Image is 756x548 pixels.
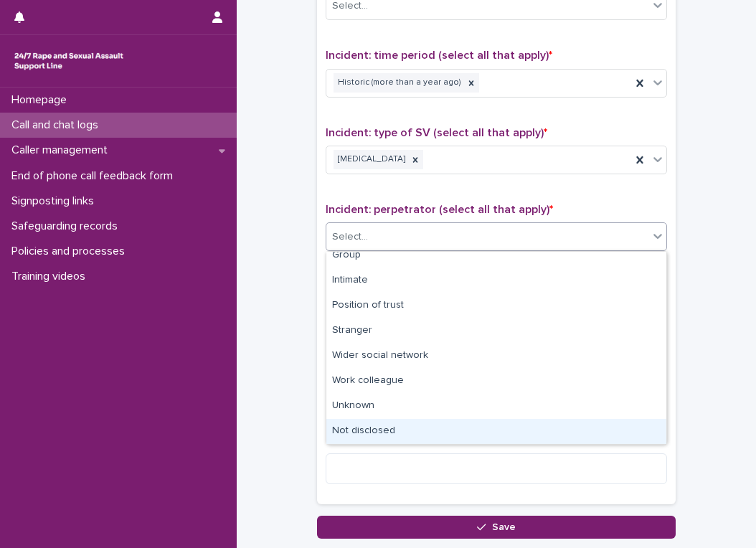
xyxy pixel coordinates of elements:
div: [MEDICAL_DATA] [334,150,407,169]
div: Position of trust [326,293,666,318]
div: Select... [332,230,368,245]
p: Call and chat logs [6,118,110,132]
p: Safeguarding records [6,219,129,233]
span: Save [492,522,516,532]
p: Policies and processes [6,245,136,258]
div: Work colleague [326,369,666,394]
span: Incident: perpetrator (select all that apply) [326,204,553,215]
span: Incident: time period (select all that apply) [326,49,552,61]
div: Group [326,243,666,268]
p: Homepage [6,93,78,107]
p: Training videos [6,270,97,283]
div: Intimate [326,268,666,293]
p: End of phone call feedback form [6,169,184,183]
button: Save [317,516,676,539]
p: Signposting links [6,194,105,208]
div: Stranger [326,318,666,344]
span: Incident: type of SV (select all that apply) [326,127,547,138]
div: Not disclosed [326,419,666,444]
div: Unknown [326,394,666,419]
p: Caller management [6,143,119,157]
div: Historic (more than a year ago) [334,73,463,93]
img: rhQMoQhaT3yELyF149Cw [11,47,126,75]
div: Wider social network [326,344,666,369]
